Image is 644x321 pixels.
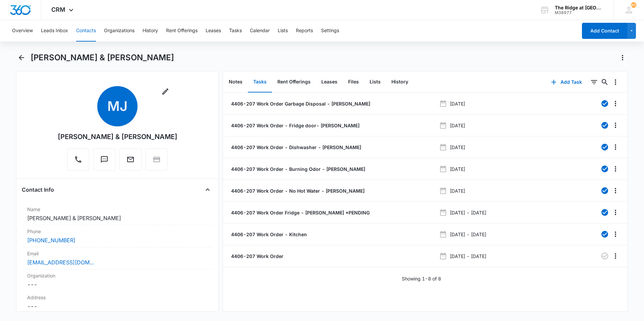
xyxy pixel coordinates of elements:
[27,258,94,266] a: [EMAIL_ADDRESS][DOMAIN_NAME]
[119,159,142,165] a: Email
[450,100,465,107] p: [DATE]
[104,20,135,42] button: Organizations
[27,272,208,279] label: Organization
[16,52,26,63] button: Back
[76,20,96,42] button: Contacts
[230,100,370,107] a: 4406-207 Work Order Garbage Disposal - [PERSON_NAME]
[610,251,621,261] button: Overflow Menu
[610,164,621,174] button: Overflow Menu
[67,148,89,171] button: Call
[450,144,465,151] p: [DATE]
[343,72,364,92] button: Files
[250,20,270,42] button: Calendar
[229,20,242,42] button: Tasks
[610,207,621,218] button: Overflow Menu
[230,122,360,129] a: 4406-207 Work Order - Fridge door- [PERSON_NAME]
[22,247,213,269] div: Email[EMAIL_ADDRESS][DOMAIN_NAME]
[27,250,208,257] label: Email
[272,72,316,92] button: Rent Offerings
[119,148,142,171] button: Email
[450,253,486,260] p: [DATE] - [DATE]
[12,20,33,42] button: Overview
[386,72,414,92] button: History
[610,142,621,152] button: Overflow Menu
[22,225,213,247] div: Phone[PHONE_NUMBER]
[296,20,313,42] button: Reports
[450,209,486,216] p: [DATE] - [DATE]
[27,206,208,213] label: Name
[610,77,621,87] button: Overflow Menu
[93,148,115,171] button: Text
[555,10,604,15] div: account id
[599,77,610,87] button: Search...
[316,72,343,92] button: Leases
[27,302,208,310] dd: ---
[223,72,248,92] button: Notes
[230,231,307,238] a: 4406-207 Work Order - Kitchen
[450,166,465,173] p: [DATE]
[31,53,174,63] h1: [PERSON_NAME] & [PERSON_NAME]
[278,20,288,42] button: Lists
[202,184,213,195] button: Close
[27,236,75,244] a: [PHONE_NUMBER]
[555,5,604,10] div: account name
[610,120,621,131] button: Overflow Menu
[41,20,68,42] button: Leads Inbox
[166,20,198,42] button: Rent Offerings
[67,159,89,165] a: Call
[450,187,465,194] p: [DATE]
[22,269,213,291] div: Organization---
[230,253,283,260] a: 4406-207 Work Order
[22,186,54,194] h4: Contact Info
[589,77,599,87] button: Filters
[93,159,115,165] a: Text
[617,52,628,63] button: Actions
[27,228,208,235] label: Phone
[610,98,621,109] button: Overflow Menu
[402,275,441,282] p: Showing 1-8 of 8
[58,132,177,142] div: [PERSON_NAME] & [PERSON_NAME]
[610,185,621,196] button: Overflow Menu
[631,2,636,8] span: 85
[143,20,158,42] button: History
[230,144,361,151] a: 4406-207 Work Order - Dishwasher - [PERSON_NAME]
[321,20,339,42] button: Settings
[27,280,208,288] dd: ---
[364,72,386,92] button: Lists
[27,214,208,222] dd: [PERSON_NAME] & [PERSON_NAME]
[450,122,465,129] p: [DATE]
[230,166,365,173] a: 4406-207 Work Order - Burning Odor - [PERSON_NAME]
[582,23,627,39] button: Add Contact
[22,291,213,313] div: Address---
[248,72,272,92] button: Tasks
[97,86,138,126] span: MJ
[230,209,370,216] a: 4406-207 Work Order Fridge - [PERSON_NAME] *PENDING
[450,231,486,238] p: [DATE] - [DATE]
[51,6,65,13] span: CRM
[206,20,221,42] button: Leases
[631,2,636,8] div: notifications count
[544,74,589,90] button: Add Task
[22,203,213,225] div: Name[PERSON_NAME] & [PERSON_NAME]
[610,229,621,240] button: Overflow Menu
[27,294,208,301] label: Address
[230,187,365,194] a: 4406-207 Work Order - No Hot Water - [PERSON_NAME]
